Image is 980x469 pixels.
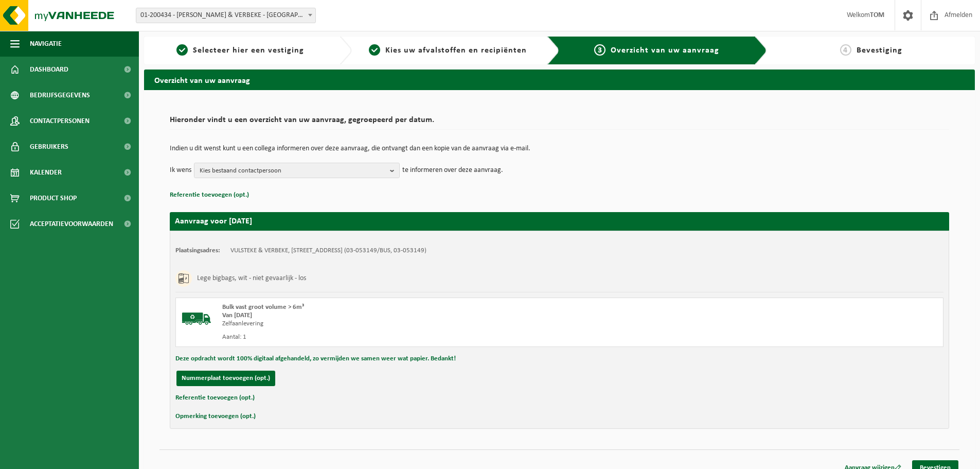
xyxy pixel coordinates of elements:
[594,44,605,56] span: 3
[175,410,256,423] button: Opmerking toevoegen (opt.)
[175,391,255,405] button: Referentie toevoegen (opt.)
[369,44,380,56] span: 2
[170,188,249,202] button: Referentie toevoegen (opt.)
[197,270,306,287] h3: Lege bigbags, wit - niet gevaarlijk - los
[222,304,304,310] span: Bulk vast groot volume > 6m³
[144,70,975,90] h2: Overzicht van uw aanvraag
[30,31,62,57] span: Navigatie
[194,163,400,178] button: Kies bestaand contactpersoon
[402,163,503,178] p: te informeren over deze aanvraag.
[840,44,851,56] span: 4
[170,116,949,130] h2: Hieronder vindt u een overzicht van uw aanvraag, gegroepeerd per datum.
[357,44,539,57] a: 2Kies uw afvalstoffen en recipiënten
[230,247,426,255] td: VULSTEKE & VERBEKE, [STREET_ADDRESS] (03-053149/BUS, 03-053149)
[30,160,62,185] span: Kalender
[30,82,90,108] span: Bedrijfsgegevens
[175,217,252,225] strong: Aanvraag voor [DATE]
[30,57,68,82] span: Dashboard
[176,371,275,386] button: Nummerplaat toevoegen (opt.)
[30,211,113,237] span: Acceptatievoorwaarden
[30,134,68,160] span: Gebruikers
[175,247,220,254] strong: Plaatsingsadres:
[857,46,902,55] span: Bevestiging
[170,163,191,178] p: Ik wens
[193,46,304,55] span: Selecteer hier een vestiging
[222,320,601,328] div: Zelfaanlevering
[136,8,315,23] span: 01-200434 - VULSTEKE & VERBEKE - POPERINGE
[136,8,316,23] span: 01-200434 - VULSTEKE & VERBEKE - POPERINGE
[176,44,188,56] span: 1
[181,303,212,334] img: BL-SO-LV.png
[385,46,527,55] span: Kies uw afvalstoffen en recipiënten
[175,352,456,366] button: Deze opdracht wordt 100% digitaal afgehandeld, zo vermijden we samen weer wat papier. Bedankt!
[222,333,601,341] div: Aantal: 1
[611,46,719,55] span: Overzicht van uw aanvraag
[200,163,386,179] span: Kies bestaand contactpersoon
[222,312,252,319] strong: Van [DATE]
[30,185,77,211] span: Product Shop
[170,145,949,152] p: Indien u dit wenst kunt u een collega informeren over deze aanvraag, die ontvangt dan een kopie v...
[870,11,884,19] strong: TOM
[30,108,90,134] span: Contactpersonen
[149,44,331,57] a: 1Selecteer hier een vestiging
